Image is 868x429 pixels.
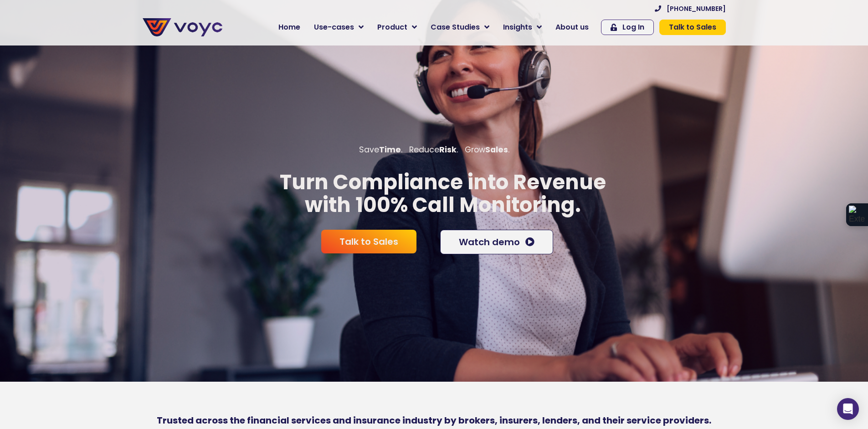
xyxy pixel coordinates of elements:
a: Watch demo [440,230,553,254]
span: Use-cases [314,22,354,33]
b: Trusted across the financial services and insurance industry by brokers, insurers, lenders, and t... [157,414,711,427]
a: Log In [601,20,654,35]
a: Product [370,18,424,36]
span: Talk to Sales [669,24,716,31]
a: [PHONE_NUMBER] [655,5,726,12]
a: Home [272,18,307,36]
a: Talk to Sales [659,20,726,35]
span: Log In [622,24,644,31]
span: Product [377,22,407,33]
a: Case Studies [424,18,496,36]
b: Time [379,144,401,155]
b: Risk [439,144,457,155]
span: [PHONE_NUMBER] [667,5,726,12]
b: Sales [485,144,508,155]
a: Talk to Sales [321,230,416,253]
span: Home [278,22,300,33]
span: Insights [503,22,532,33]
span: Case Studies [431,22,480,33]
span: Talk to Sales [339,237,398,246]
span: Watch demo [459,237,520,247]
a: Insights [496,18,549,36]
img: Extension Icon [849,206,865,224]
span: About us [555,22,589,33]
img: voyc-full-logo [143,18,222,36]
a: About us [549,18,596,36]
a: Use-cases [307,18,370,36]
div: Open Intercom Messenger [837,398,859,420]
